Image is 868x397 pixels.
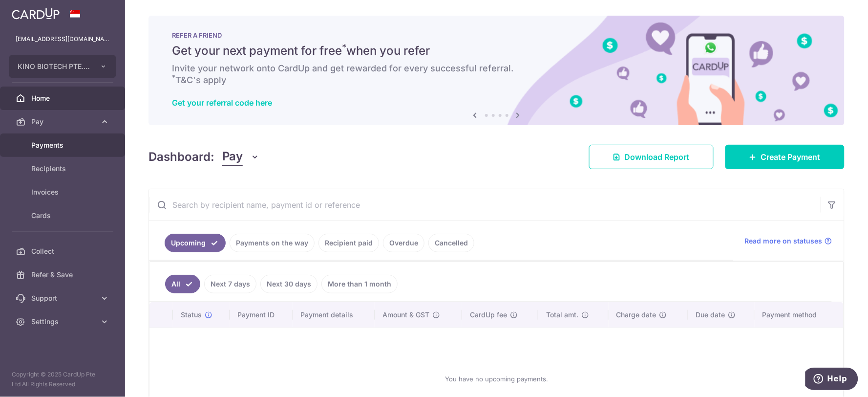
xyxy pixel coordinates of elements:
img: CardUp [12,8,60,20]
span: Amount & GST [382,310,429,320]
button: KINO BIOTECH PTE. LTD. [9,55,116,78]
th: Payment ID [230,302,293,328]
a: Payments on the way [230,234,315,252]
input: Search by recipient name, payment id or reference [149,189,821,221]
a: Read more on statuses [745,236,832,246]
a: Upcoming [165,234,226,252]
span: Invoices [31,187,96,197]
span: CardUp fee [470,310,507,320]
a: All [165,275,200,293]
a: Create Payment [725,145,845,169]
a: More than 1 month [321,275,398,293]
h4: Dashboard: [148,148,214,166]
span: Pay [31,117,96,127]
span: Create Payment [761,151,821,163]
span: Home [31,93,96,103]
span: Support [31,293,96,303]
span: Recipients [31,164,96,174]
span: Payments [31,140,96,150]
span: KINO BIOTECH PTE. LTD. [18,62,90,71]
span: Charge date [616,310,656,320]
span: Pay [222,148,243,166]
a: Next 7 days [204,275,256,293]
button: Pay [222,148,260,166]
p: [EMAIL_ADDRESS][DOMAIN_NAME] [16,34,109,44]
span: Refer & Save [31,270,96,280]
span: Collect [31,246,96,256]
a: Download Report [589,145,714,169]
span: Status [181,310,202,320]
h6: Invite your network onto CardUp and get rewarded for every successful referral. T&C's apply [172,63,821,86]
iframe: Opens a widget where you can find more information [805,368,858,392]
a: Next 30 days [260,275,318,293]
h5: Get your next payment for free when you refer [172,43,821,59]
th: Payment details [293,302,375,328]
a: Get your referral code here [172,98,272,108]
span: Cards [31,211,96,221]
span: Total amt. [546,310,578,320]
span: Due date [696,310,725,320]
a: Recipient paid [318,234,379,252]
span: Settings [31,317,96,327]
a: Cancelled [428,234,474,252]
span: Read more on statuses [745,236,823,246]
p: REFER A FRIEND [172,31,821,39]
th: Payment method [755,302,844,328]
a: Overdue [383,234,424,252]
span: Download Report [625,151,690,163]
img: RAF banner [148,16,845,125]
